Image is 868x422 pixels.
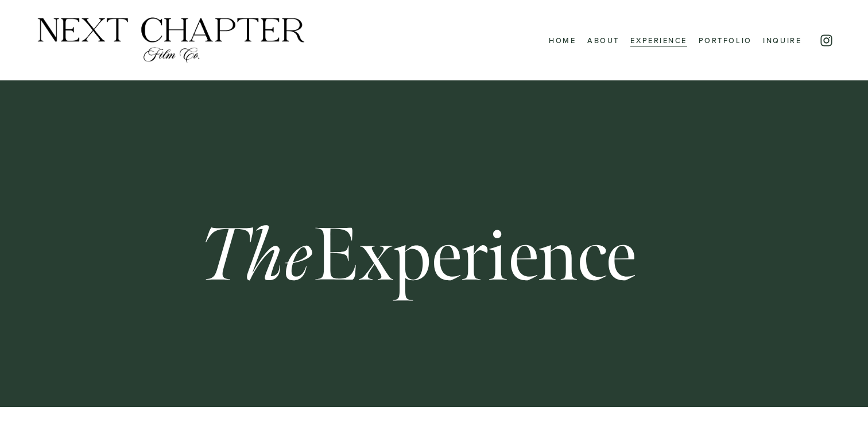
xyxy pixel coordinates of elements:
[201,210,314,304] em: The
[549,33,576,48] a: Home
[201,218,635,295] h1: Experience
[763,33,801,48] a: Inquire
[630,33,687,48] a: Experience
[587,33,619,48] a: About
[699,33,752,48] a: Portfolio
[34,16,307,65] img: Next Chapter Film Co.
[819,33,834,48] a: Instagram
